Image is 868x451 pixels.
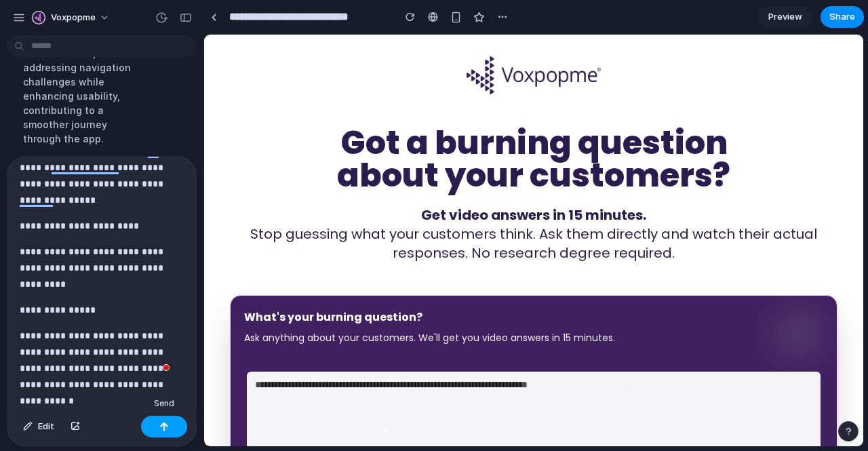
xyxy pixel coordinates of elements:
span: Voxpopme [51,11,96,24]
a: Preview [758,6,812,28]
button: Voxpopme [26,7,117,28]
button: Share [821,6,864,28]
div: To enrich screen reader interactions, please activate Accessibility in Grammarly extension settings [7,157,191,410]
div: Send [149,395,180,412]
h2: What's your burning question? [40,275,619,291]
span: Edit [38,420,54,433]
p: Ask anything about your customers. We'll get you video answers in 15 minutes. [40,296,619,310]
img: Voxpopme [262,22,397,60]
span: Preview [768,10,802,24]
h1: Got a burning question about your customers? [16,92,643,157]
span: Share [829,10,855,24]
button: Edit [16,416,61,437]
p: Stop guessing what your customers think. Ask them directly and watch their actual responses. No r... [26,171,633,228]
strong: Get video answers in 15 minutes. [217,171,442,190]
